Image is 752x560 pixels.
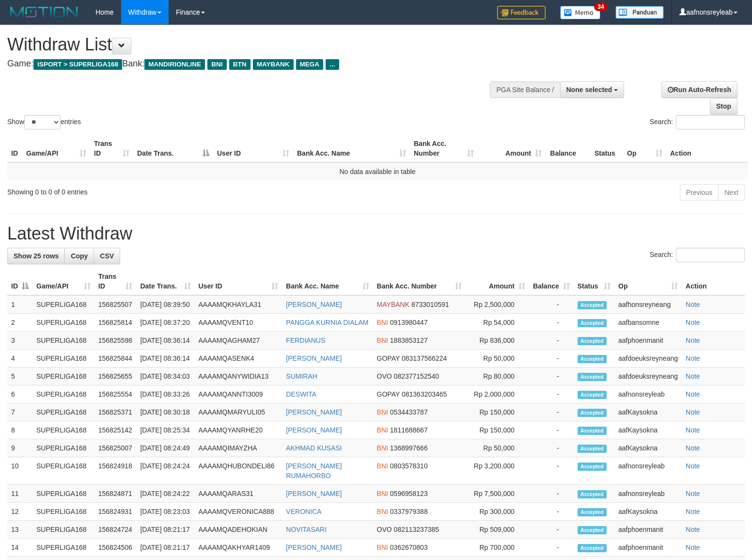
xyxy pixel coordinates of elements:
[7,439,32,457] td: 9
[650,248,745,262] label: Search:
[402,390,447,398] span: Copy 081363203465 to clipboard
[14,252,59,260] span: Show 25 rows
[466,368,529,385] td: Rp 80,000
[578,445,607,453] span: Accepted
[686,426,700,434] a: Note
[377,336,388,344] span: BNI
[578,337,607,345] span: Accepted
[286,526,327,533] a: NOVITASARI
[94,295,137,314] td: 156825507
[578,391,607,399] span: Accepted
[377,301,409,308] span: MAYBANK
[136,314,194,332] td: [DATE] 08:37:20
[94,439,137,457] td: 156825007
[390,462,428,470] span: Copy 0803578310 to clipboard
[578,544,607,552] span: Accepted
[402,354,447,362] span: Copy 083137566224 to clipboard
[144,59,205,70] span: MANDIRIONLINE
[286,301,342,308] a: [PERSON_NAME]
[466,457,529,485] td: Rp 3,200,000
[614,295,682,314] td: aafhonsreyneang
[614,439,682,457] td: aafKaysokna
[32,421,94,439] td: SUPERLIGA168
[94,248,120,264] a: CSV
[286,354,342,362] a: [PERSON_NAME]
[710,98,737,114] a: Stop
[614,368,682,385] td: aafdoeuksreyneang
[466,350,529,368] td: Rp 50,000
[574,268,614,295] th: Status: activate to sort column ascending
[578,463,607,471] span: Accepted
[286,462,342,480] a: [PERSON_NAME] RUMAHORBO
[7,385,32,403] td: 6
[390,508,428,515] span: Copy 0337979388 to clipboard
[377,319,388,326] span: BNI
[94,350,137,368] td: 156825844
[136,439,194,457] td: [DATE] 08:24:49
[24,115,61,129] select: Showentries
[94,403,137,421] td: 156825371
[195,457,282,485] td: AAAAMQHUBONDELI86
[490,81,560,98] div: PGA Site Balance /
[373,268,466,295] th: Bank Acc. Number: activate to sort column ascending
[529,403,574,421] td: -
[94,314,137,332] td: 156825814
[497,6,546,19] img: Feedback.jpg
[411,301,449,308] span: Copy 8733010591 to clipboard
[615,6,664,19] img: panduan.png
[578,427,607,435] span: Accepted
[32,314,94,332] td: SUPERLIGA168
[32,457,94,485] td: SUPERLIGA168
[90,135,133,162] th: Trans ID: activate to sort column ascending
[614,385,682,403] td: aafnonsreyleab
[7,162,748,180] td: No data available in table
[136,295,194,314] td: [DATE] 08:39:50
[594,2,607,11] span: 34
[466,439,529,457] td: Rp 50,000
[286,372,317,380] a: SUMIRAH
[136,485,194,503] td: [DATE] 08:24:22
[529,385,574,403] td: -
[7,35,492,54] h1: Withdraw List
[614,403,682,421] td: aafKaysokna
[286,319,368,326] a: PANGGA KURNIA DIALAM
[7,5,81,19] img: MOTION_logo.png
[676,248,745,262] input: Search:
[377,544,388,551] span: BNI
[32,485,94,503] td: SUPERLIGA168
[136,350,194,368] td: [DATE] 08:36:14
[195,332,282,350] td: AAAAMQAGHAM27
[136,521,194,539] td: [DATE] 08:21:17
[94,268,137,295] th: Trans ID: activate to sort column ascending
[686,301,700,308] a: Note
[32,268,94,295] th: Game/API: activate to sort column ascending
[7,368,32,385] td: 5
[326,59,339,70] span: ...
[7,59,492,69] h4: Game: Bank:
[136,503,194,521] td: [DATE] 08:23:03
[377,462,388,470] span: BNI
[94,421,137,439] td: 156825142
[7,485,32,503] td: 11
[195,539,282,557] td: AAAAMQAKHYAR1409
[32,332,94,350] td: SUPERLIGA168
[94,485,137,503] td: 156824871
[614,314,682,332] td: aafbansomne
[94,539,137,557] td: 156824506
[661,81,737,98] a: Run Auto-Refresh
[614,485,682,503] td: aafnonsreyleab
[529,485,574,503] td: -
[377,426,388,434] span: BNI
[377,490,388,497] span: BNI
[7,403,32,421] td: 7
[680,184,719,201] a: Previous
[546,135,591,162] th: Balance
[560,6,601,19] img: Button%20Memo.svg
[7,268,32,295] th: ID: activate to sort column descending
[529,314,574,332] td: -
[286,490,342,497] a: [PERSON_NAME]
[133,135,213,162] th: Date Trans.: activate to sort column descending
[623,135,666,162] th: Op: activate to sort column ascending
[286,426,342,434] a: [PERSON_NAME]
[195,439,282,457] td: AAAAMQIMAYZHA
